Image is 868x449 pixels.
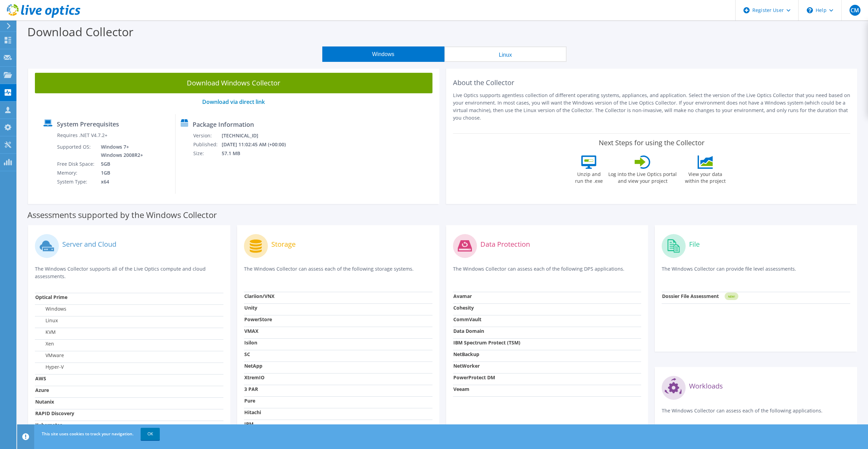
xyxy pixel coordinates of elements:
[728,295,735,298] tspan: NEW!
[244,293,274,299] strong: Clariion/VNX
[244,374,264,381] strong: XtremIO
[221,149,295,158] td: 57.1 MB
[244,421,254,427] strong: IBM
[193,149,221,158] td: Size:
[35,265,223,280] p: The Windows Collector supports all of the Live Optics compute and cloud assessments.
[244,351,250,357] strong: SC
[244,339,257,346] strong: Isilon
[271,241,296,248] label: Storage
[453,316,481,323] strong: CommVault
[35,305,66,312] label: Windows
[662,407,850,421] p: The Windows Collector can assess each of the following applications.
[96,160,144,168] td: 5GB
[608,169,677,185] label: Log into the Live Optics portal and view your project
[96,177,144,186] td: x64
[480,241,530,248] label: Data Protection
[244,363,262,369] strong: NetApp
[689,383,723,390] label: Workloads
[35,364,64,370] label: Hyper-V
[57,132,107,139] label: Requires .NET V4.7.2+
[453,374,495,381] strong: PowerProtect DM
[221,140,295,149] td: [DATE] 11:02:45 AM (+00:00)
[850,5,860,16] span: CM
[35,375,46,382] strong: AWS
[27,24,133,40] label: Download Collector
[453,339,520,346] strong: IBM Spectrum Protect (TSM)
[57,177,96,186] td: System Type:
[689,241,700,248] label: File
[244,316,272,323] strong: PowerStore
[244,265,432,279] p: The Windows Collector can assess each of the following storage systems.
[221,131,295,140] td: [TECHNICAL_ID]
[453,92,851,122] p: Live Optics supports agentless collection of different operating systems, appliances, and applica...
[193,140,221,149] td: Published:
[96,168,144,177] td: 1GB
[193,121,254,128] label: Package Information
[57,168,96,177] td: Memory:
[35,340,54,347] label: Xen
[35,317,58,324] label: Linux
[453,351,479,357] strong: NetBackup
[35,352,64,359] label: VMware
[193,131,221,140] td: Version:
[453,304,474,311] strong: Cohesity
[35,422,62,428] strong: Kubernetes
[453,363,480,369] strong: NetWorker
[35,329,56,336] label: KVM
[244,304,257,311] strong: Unity
[453,265,642,279] p: The Windows Collector can assess each of the following DPS applications.
[662,293,719,299] strong: Dossier File Assessment
[322,46,444,62] button: Windows
[244,386,258,392] strong: 3 PAR
[453,79,851,87] h2: About the Collector
[35,294,67,300] strong: Optical Prime
[57,121,119,127] label: System Prerequisites
[57,142,96,160] td: Supported OS:
[35,410,74,417] strong: RAPID Discovery
[141,428,160,440] a: OK
[453,293,472,299] strong: Avamar
[681,169,730,185] label: View your data within the project
[202,98,265,106] a: Download via direct link
[807,7,813,13] svg: \n
[35,387,49,393] strong: Azure
[453,386,469,392] strong: Veeam
[57,160,96,168] td: Free Disk Space:
[599,139,704,147] label: Next Steps for using the Collector
[42,431,133,437] span: This site uses cookies to track your navigation.
[27,212,217,218] label: Assessments supported by the Windows Collector
[573,169,605,185] label: Unzip and run the .exe
[244,397,255,404] strong: Pure
[62,241,116,248] label: Server and Cloud
[444,46,567,62] button: Linux
[35,73,432,93] a: Download Windows Collector
[244,328,258,334] strong: VMAX
[244,409,261,416] strong: Hitachi
[35,398,54,405] strong: Nutanix
[662,265,850,279] p: The Windows Collector can provide file level assessments.
[96,142,144,160] td: Windows 7+ Windows 2008R2+
[453,328,484,334] strong: Data Domain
